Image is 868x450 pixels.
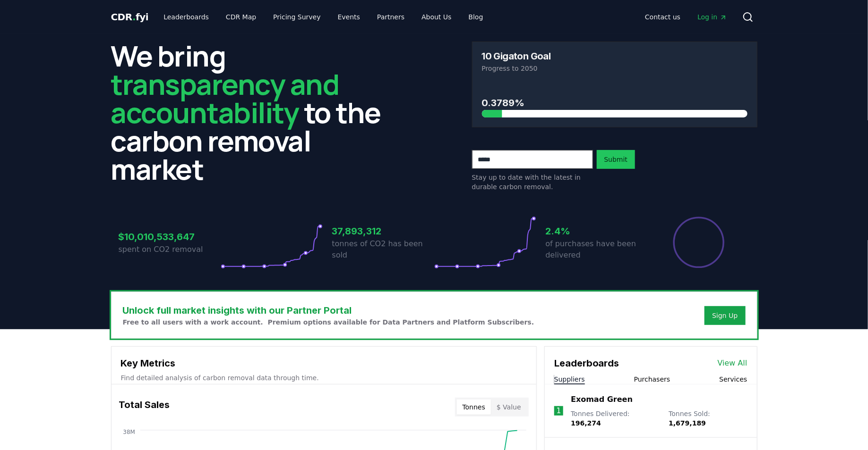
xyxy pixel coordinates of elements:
[718,358,748,369] a: View All
[111,42,396,183] h2: We bring to the carbon removal market
[332,224,434,238] h3: 37,893,312
[457,400,491,415] button: Tonnes
[556,405,561,417] p: 1
[690,8,734,25] a: Log in
[121,356,527,370] h3: Key Metrics
[554,375,585,384] button: Suppliers
[672,216,725,269] div: Percentage of sales delivered
[669,409,747,428] p: Tonnes Sold :
[111,11,149,23] span: CDR fyi
[121,373,527,383] p: Find detailed analysis of carbon removal data through time.
[111,65,339,132] span: transparency and accountability
[218,8,264,25] a: CDR Map
[571,409,659,428] p: Tonnes Delivered :
[637,8,734,25] nav: Main
[123,317,534,327] p: Free to all users with a work account. Premium options available for Data Partners and Platform S...
[266,8,328,25] a: Pricing Survey
[554,356,619,370] h3: Leaderboards
[370,8,412,25] a: Partners
[119,398,170,417] h3: Total Sales
[119,244,221,255] p: spent on CO2 removal
[637,8,688,25] a: Contact us
[123,429,135,435] tspan: 38M
[571,419,601,427] span: 196,274
[461,8,491,25] a: Blog
[132,11,136,23] span: .
[705,306,745,325] button: Sign Up
[546,224,648,238] h3: 2.4%
[634,375,670,384] button: Purchasers
[712,311,738,320] a: Sign Up
[697,12,727,22] span: Log in
[546,238,648,261] p: of purchases have been delivered
[472,173,593,192] p: Stay up to date with the latest in durable carbon removal.
[119,230,221,244] h3: $10,010,533,647
[482,51,551,61] h3: 10 Gigaton Goal
[482,64,748,73] p: Progress to 2050
[414,8,459,25] a: About Us
[156,8,490,25] nav: Main
[156,8,216,25] a: Leaderboards
[332,238,434,261] p: tonnes of CO2 has been sold
[111,10,149,24] a: CDR.fyi
[482,96,748,110] h3: 0.3789%
[669,419,706,427] span: 1,679,189
[571,394,633,405] a: Exomad Green
[719,375,747,384] button: Services
[330,8,368,25] a: Events
[597,150,636,169] button: Submit
[491,400,527,415] button: $ Value
[123,303,534,317] h3: Unlock full market insights with our Partner Portal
